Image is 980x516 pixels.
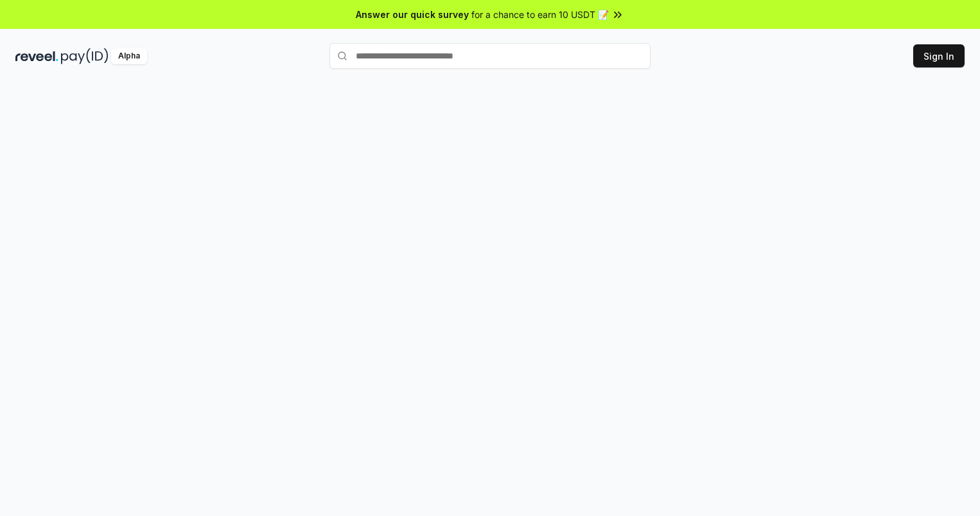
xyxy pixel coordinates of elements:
span: for a chance to earn 10 USDT 📝 [471,8,609,21]
button: Sign In [913,44,965,67]
img: reveel_dark [15,48,58,64]
span: Answer our quick survey [356,8,469,21]
div: Alpha [111,48,147,64]
img: pay_id [61,48,109,64]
